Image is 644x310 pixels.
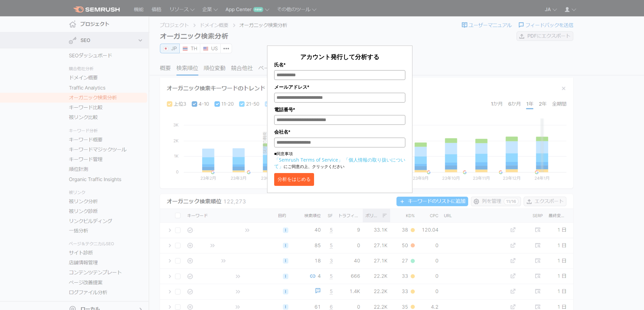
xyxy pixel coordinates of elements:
a: 「Semrush Terms of Service」 [274,157,343,163]
button: 分析をはじめる [274,173,314,186]
label: メールアドレス* [274,83,405,91]
span: アカウント発行して分析する [300,53,379,61]
p: ■同意事項 にご同意の上、クリックください [274,151,405,170]
label: 電話番号* [274,106,405,113]
a: 「個人情報の取り扱いについて」 [274,157,405,169]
